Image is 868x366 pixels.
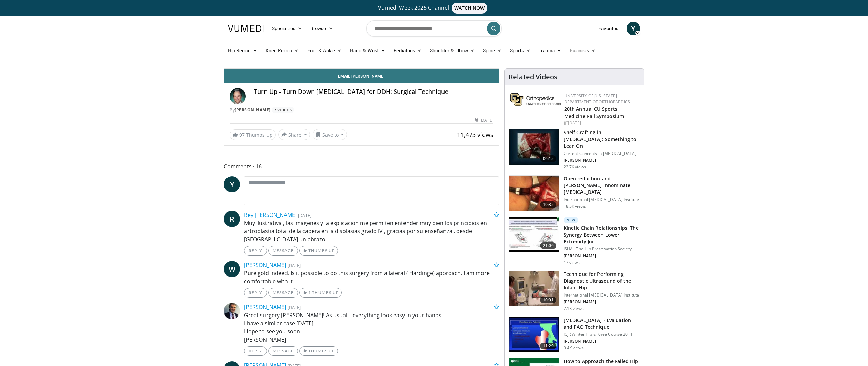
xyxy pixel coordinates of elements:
[452,3,488,14] span: WATCH NOW
[564,129,640,149] h3: Shelf Grafting in [MEDICAL_DATA]: Something to Lean On
[224,69,499,69] video-js: Video Player
[299,288,342,298] a: 1 Thumbs Up
[540,242,556,249] span: 21:06
[268,346,298,356] a: Message
[303,44,346,57] a: Foot & Ankle
[224,162,499,171] span: Comments 16
[509,317,559,352] img: 297930_0000_1.png.150x105_q85_crop-smart_upscale.jpg
[272,107,294,113] a: 7 Videos
[564,204,586,209] p: 18.5K views
[564,345,584,351] p: 9.4K views
[564,306,584,311] p: 7.1K views
[564,339,640,344] p: [PERSON_NAME]
[288,262,301,268] small: [DATE]
[540,201,556,208] span: 19:35
[564,225,640,245] h3: Kinetic Chain Relationships: The Synergy Between Lower Extremity Joi…
[366,20,502,37] input: Search topics, interventions
[299,246,338,256] a: Thumbs Up
[509,271,559,306] img: 7f522bcd-aa55-495e-9b3d-2415a6d43c18.150x105_q85_crop-smart_upscale.jpg
[244,288,267,298] a: Reply
[224,176,240,192] a: Y
[261,44,303,57] a: Knee Recon
[244,346,267,356] a: Reply
[244,269,499,285] p: Pure gold indeed. Is it possible to do this surgery from a lateral ( Hardinge) approach. I am mor...
[540,155,556,162] span: 06:15
[230,129,276,140] a: 97 Thumbs Up
[224,261,240,277] a: W
[564,292,640,298] p: International [MEDICAL_DATA] Institute
[509,176,559,211] img: UFuN5x2kP8YLDu1n4xMDoxOjA4MTsiGN.150x105_q85_crop-smart_upscale.jpg
[506,44,535,57] a: Sports
[535,44,566,57] a: Trauma
[229,3,639,14] a: Vumedi Week 2025 ChannelWATCH NOW
[346,44,390,57] a: Hand & Wrist
[426,44,479,57] a: Shoulder & Elbow
[564,253,640,259] p: [PERSON_NAME]
[510,93,561,106] img: 355603a8-37da-49b6-856f-e00d7e9307d3.png.150x105_q85_autocrop_double_scale_upscale_version-0.2.png
[244,311,499,344] p: Great surgery [PERSON_NAME]! As usual....everything look easy in your hands I have a similar case...
[564,158,640,163] p: [PERSON_NAME]
[564,93,630,105] a: University of [US_STATE] Department of Orthopaedics
[594,22,623,35] a: Favorites
[540,343,556,349] span: 11:29
[564,217,578,223] p: New
[509,129,559,165] img: 6a56c852-449d-4c3f-843a-e2e05107bc3e.150x105_q85_crop-smart_upscale.jpg
[564,332,640,337] p: ICJR Winter Hip & Knee Course 2011
[230,107,493,113] div: By
[564,120,638,126] div: [DATE]
[540,297,556,303] span: 10:01
[278,129,310,140] button: Share
[509,317,640,353] a: 11:29 [MEDICAL_DATA] - Evaluation and PAO Technique ICJR Winter Hip & Knee Course 2011 [PERSON_NA...
[244,261,286,269] a: [PERSON_NAME]
[509,217,559,252] img: 32a4bfa3-d390-487e-829c-9985ff2db92b.150x105_q85_crop-smart_upscale.jpg
[564,299,640,305] p: [PERSON_NAME]
[254,88,493,96] h4: Turn Up - Turn Down [MEDICAL_DATA] for DDH: Surgical Technique
[228,25,264,32] img: VuMedi Logo
[230,88,246,104] img: Avatar
[299,346,338,356] a: Thumbs Up
[564,260,580,265] p: 17 views
[564,197,640,202] p: International [MEDICAL_DATA] Institute
[224,44,261,57] a: Hip Recon
[244,211,297,219] a: Rey [PERSON_NAME]
[564,106,624,119] a: 20th Annual CU Sports Medicine Fall Symposium
[509,271,640,311] a: 10:01 Technique for Performing Diagnostic Ultrasound of the Infant Hip International [MEDICAL_DAT...
[475,117,493,123] div: [DATE]
[564,271,640,291] h3: Technique for Performing Diagnostic Ultrasound of the Infant Hip
[509,175,640,211] a: 19:35 Open reduction and [PERSON_NAME] innominate [MEDICAL_DATA] International [MEDICAL_DATA] Ins...
[239,131,245,138] span: 97
[308,290,311,295] span: 1
[224,303,240,319] img: Avatar
[479,44,506,57] a: Spine
[268,246,298,256] a: Message
[268,22,306,35] a: Specialties
[244,303,286,311] a: [PERSON_NAME]
[244,246,267,256] a: Reply
[509,217,640,265] a: 21:06 New Kinetic Chain Relationships: The Synergy Between Lower Extremity Joi… ISHA - The Hip Pr...
[235,107,271,113] a: [PERSON_NAME]
[509,73,557,81] h4: Related Videos
[224,69,499,83] a: Email [PERSON_NAME]
[306,22,337,35] a: Browse
[244,219,499,243] p: Muy ilustrativa , las imagenes y la explicacion me permiten entender muy bien los principios en a...
[566,44,600,57] a: Business
[298,212,311,218] small: [DATE]
[224,211,240,227] a: R
[457,130,493,139] span: 11,473 views
[564,151,640,156] p: Current Concepts in [MEDICAL_DATA]
[564,317,640,330] h3: [MEDICAL_DATA] - Evaluation and PAO Technique
[268,288,298,298] a: Message
[509,129,640,170] a: 06:15 Shelf Grafting in [MEDICAL_DATA]: Something to Lean On Current Concepts in [MEDICAL_DATA] [...
[564,164,586,170] p: 22.7K views
[313,129,347,140] button: Save to
[288,304,301,310] small: [DATE]
[564,175,640,196] h3: Open reduction and [PERSON_NAME] innominate [MEDICAL_DATA]
[564,246,640,252] p: ISHA - The Hip Preservation Society
[390,44,426,57] a: Pediatrics
[627,22,640,35] a: Y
